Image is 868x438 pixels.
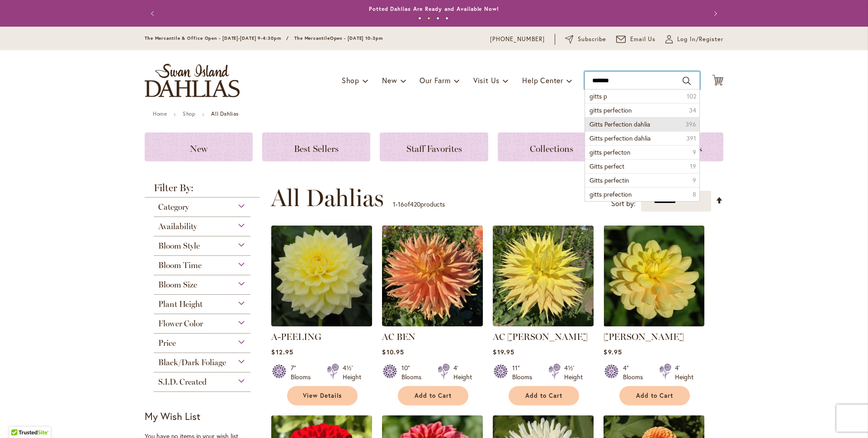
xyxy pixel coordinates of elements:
a: Staff Favorites [380,132,488,161]
span: Bloom Size [158,280,197,290]
span: 1 [393,200,396,208]
span: 19 [690,162,696,171]
a: Shop [183,110,195,117]
div: 4' Height [453,363,472,381]
img: AC BEN [382,226,483,326]
span: Bloom Time [158,260,202,270]
button: Previous [145,5,163,23]
span: Add to Cart [415,392,452,400]
span: gitts p [590,92,607,100]
div: 11" Blooms [512,363,538,381]
a: View Details [287,386,358,405]
button: 2 of 4 [427,17,430,20]
a: A-Peeling [271,320,372,328]
span: View Details [303,392,342,400]
a: Best Sellers [262,132,370,161]
a: AC Jeri [493,320,594,328]
strong: All Dahlias [211,110,239,117]
a: [PERSON_NAME] [604,331,684,342]
a: A-PEELING [271,331,321,342]
span: Subscribe [578,35,606,44]
span: Open - [DATE] 10-3pm [330,35,383,41]
iframe: Launch Accessibility Center [7,406,32,431]
span: 396 [685,120,696,129]
button: Add to Cart [398,386,468,405]
span: Flower Color [158,319,203,329]
span: All Dahlias [271,184,384,212]
span: $10.95 [382,348,404,356]
button: Next [705,5,723,23]
strong: Filter By: [145,183,259,198]
a: AHOY MATEY [604,320,704,328]
span: gitts perfection [590,106,632,114]
a: Collections [498,132,606,161]
span: Collections [530,143,573,154]
span: Shop [342,75,359,85]
img: AC Jeri [493,226,594,326]
span: Plant Height [158,299,203,309]
span: Visit Us [473,75,500,85]
span: S.I.D. Created [158,377,207,387]
span: Availability [158,221,197,231]
div: 4" Blooms [623,363,648,381]
img: AHOY MATEY [604,226,704,326]
a: AC BEN [382,331,415,342]
div: 7" Blooms [291,363,316,381]
p: - of products [393,197,445,212]
span: Help Center [522,75,563,85]
span: Price [158,338,176,348]
span: New [382,75,397,85]
a: [PHONE_NUMBER] [490,35,545,44]
span: Staff Favorites [406,143,462,154]
div: 4½' Height [564,363,583,381]
span: 9 [693,148,696,157]
button: Add to Cart [509,386,579,405]
span: 34 [689,106,696,115]
span: Log In/Register [677,35,723,44]
span: 391 [686,134,696,143]
span: Our Farm [420,75,450,85]
span: $12.95 [271,348,293,356]
a: Subscribe [565,35,606,44]
span: Email Us [630,35,656,44]
a: store logo [145,64,240,97]
a: New [145,132,253,161]
a: Home [153,110,167,117]
span: 9 [693,176,696,185]
button: Search [683,74,691,88]
span: Gitts perfectin [590,176,629,184]
span: 102 [687,92,696,101]
span: Best Sellers [294,143,339,154]
span: gitts perfecton [590,148,630,156]
button: 1 of 4 [418,17,421,20]
a: Potted Dahlias Are Ready and Available Now! [369,5,499,12]
span: $19.95 [493,348,514,356]
span: gitts prefection [590,190,632,198]
button: 3 of 4 [436,17,439,20]
button: 4 of 4 [445,17,448,20]
div: 4' Height [675,363,693,381]
img: A-Peeling [271,226,372,326]
span: 8 [693,190,696,199]
span: 16 [398,200,404,208]
button: Add to Cart [619,386,690,405]
a: AC BEN [382,320,483,328]
span: Bloom Style [158,241,200,251]
a: AC [PERSON_NAME] [493,331,588,342]
div: 10" Blooms [401,363,427,381]
span: Category [158,202,189,212]
span: Gitts Perfection dahlia [590,120,650,128]
span: Gitts perfect [590,162,624,170]
span: $9.95 [604,348,622,356]
span: The Mercantile & Office Open - [DATE]-[DATE] 9-4:30pm / The Mercantile [145,35,330,41]
span: Gitts perfection dahlia [590,134,651,142]
a: Email Us [616,35,656,44]
a: Log In/Register [665,35,723,44]
strong: My Wish List [145,410,200,423]
div: 4½' Height [343,363,361,381]
span: New [190,143,208,154]
span: 420 [410,200,420,208]
span: Add to Cart [525,392,562,400]
span: Black/Dark Foliage [158,358,226,367]
label: Sort by: [611,195,636,212]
